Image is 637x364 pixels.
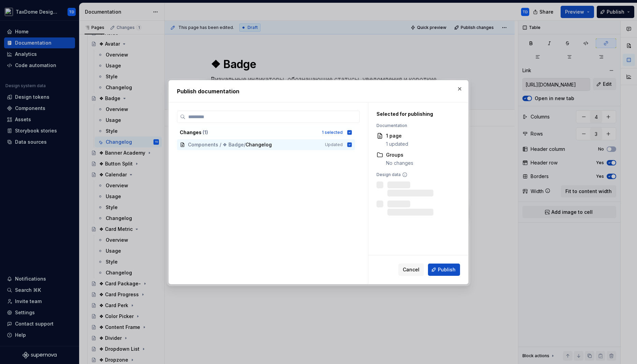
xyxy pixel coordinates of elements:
[438,266,456,273] span: Publish
[188,141,244,148] span: Components / ❖ Badge
[325,142,343,147] span: Updated
[246,141,272,148] span: Changelog
[177,87,460,95] h2: Publish documentation
[376,111,452,117] div: Selected for publishing
[403,266,419,273] span: Cancel
[386,132,408,139] div: 1 page
[376,172,452,177] div: Design data
[203,129,208,135] span: ( 1 )
[398,264,424,276] button: Cancel
[180,129,318,136] div: Changes
[386,152,413,158] div: Groups
[244,141,246,148] span: /
[428,264,460,276] button: Publish
[322,130,343,135] div: 1 selected
[386,160,413,167] div: No changes
[386,141,408,147] div: 1 updated
[376,123,452,128] div: Documentation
